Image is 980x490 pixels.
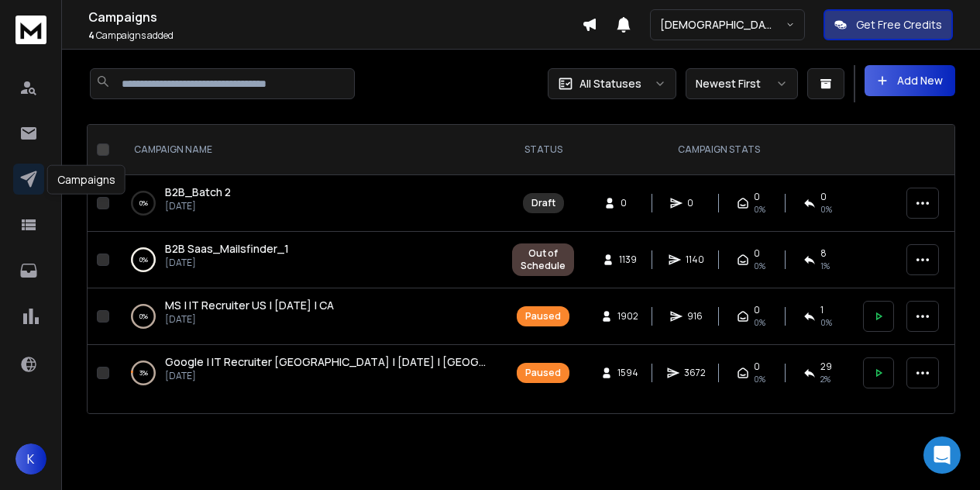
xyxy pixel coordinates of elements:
button: Add New [865,65,955,96]
div: Paused [525,367,561,379]
span: 0% [754,316,765,329]
span: 1 [820,304,824,316]
span: 1 % [820,260,830,272]
span: 3672 [684,367,706,379]
span: B2B_Batch 2 [165,185,231,199]
span: 1594 [617,367,638,379]
div: Campaigns [47,165,126,195]
p: 0 % [139,195,148,211]
a: B2B Saas_Mailsfinder_1 [165,241,289,257]
button: K [15,443,46,474]
p: All Statuses [579,76,641,91]
th: CAMPAIGN STATS [583,125,854,175]
span: 29 [820,361,832,373]
a: MS | IT Recruiter US | [DATE] | CA [165,298,334,313]
p: Campaigns added [88,29,582,42]
h1: Campaigns [88,8,582,26]
span: 0% [820,203,832,216]
p: Get Free Credits [856,17,942,33]
span: 0 [754,304,760,316]
th: CAMPAIGN NAME [115,125,503,175]
button: Newest First [686,68,798,99]
span: 4 [88,29,95,42]
p: 3 % [139,365,148,381]
span: 0 [754,361,760,373]
span: B2B Saas_Mailsfinder_1 [165,241,289,256]
a: Google | IT Recruiter [GEOGRAPHIC_DATA] | [DATE] | [GEOGRAPHIC_DATA] [165,354,487,370]
span: 0% [754,260,765,272]
p: [DATE] [165,200,231,212]
span: 8 [820,247,827,260]
div: Out of Schedule [521,247,566,272]
div: Draft [531,197,555,209]
p: [DATE] [165,257,289,269]
span: MS | IT Recruiter US | [DATE] | CA [165,298,334,312]
div: Paused [525,310,561,323]
span: 0% [754,373,765,385]
td: 3%Google | IT Recruiter [GEOGRAPHIC_DATA] | [DATE] | [GEOGRAPHIC_DATA][DATE] [115,345,503,402]
span: Google | IT Recruiter [GEOGRAPHIC_DATA] | [DATE] | [GEOGRAPHIC_DATA] [165,354,558,369]
p: 0 % [139,309,148,324]
span: 0 % [820,316,832,329]
span: 916 [687,310,703,323]
p: [DEMOGRAPHIC_DATA] <> Harsh SSA [660,17,786,33]
span: 1140 [686,254,704,266]
span: 0% [754,203,765,216]
td: 0%B2B_Batch 2[DATE] [115,175,503,232]
p: 0 % [139,252,148,267]
span: 1902 [617,310,638,323]
span: 0 [820,191,827,203]
p: [DATE] [165,313,334,326]
p: [DATE] [165,370,487,382]
span: 0 [687,197,703,209]
img: logo [15,16,46,44]
span: 1139 [619,254,637,266]
span: 0 [621,197,636,209]
button: Get Free Credits [824,9,953,40]
td: 0%MS | IT Recruiter US | [DATE] | CA[DATE] [115,288,503,345]
div: Open Intercom Messenger [923,437,961,474]
td: 0%B2B Saas_Mailsfinder_1[DATE] [115,232,503,288]
th: STATUS [503,125,583,175]
span: 0 [754,191,760,203]
span: 2 % [820,373,830,385]
a: B2B_Batch 2 [165,185,231,200]
span: 0 [754,247,760,260]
